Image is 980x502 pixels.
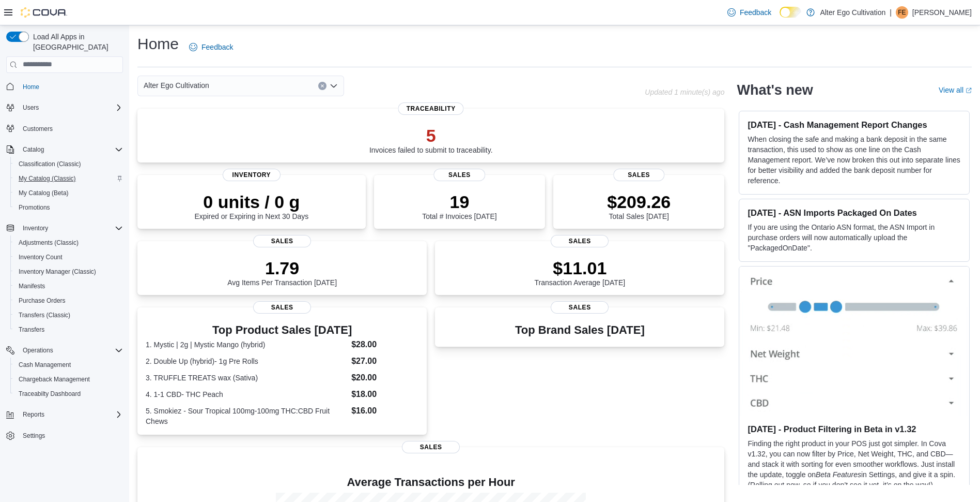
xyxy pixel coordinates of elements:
[253,301,311,314] span: Sales
[6,75,123,470] nav: Complex example
[551,301,609,314] span: Sales
[780,7,801,18] input: Dark Mode
[2,428,127,443] button: Settings
[23,410,44,419] span: Reports
[137,34,179,54] h1: Home
[19,408,49,421] button: Reports
[19,326,44,334] span: Transfers
[10,186,127,200] button: My Catalog (Beta)
[748,438,961,490] p: Finding the right product in your POS just got simpler. In Cova v1.32, you can now filter by Pric...
[19,189,69,197] span: My Catalog (Beta)
[10,358,127,372] button: Cash Management
[607,191,671,220] div: Total Sales [DATE]
[330,82,338,90] button: Open list of options
[146,373,347,383] dt: 3. TRUFFLE TREATS wax (Sativa)
[14,388,85,400] a: Traceabilty Dashboard
[912,6,972,19] p: [PERSON_NAME]
[434,169,485,181] span: Sales
[19,101,43,114] button: Users
[820,6,885,19] p: Alter Ego Cultivation
[19,429,123,442] span: Settings
[19,143,48,156] button: Catalog
[146,406,347,426] dt: 5. Smokiez - Sour Tropical 100mg-100mg THC:CBD Fruit Chews
[645,88,724,96] p: Updated 1 minute(s) ago
[23,432,45,440] span: Settings
[19,297,66,305] span: Purchase Orders
[23,224,48,232] span: Inventory
[29,32,123,52] span: Load All Apps in [GEOGRAPHIC_DATA]
[146,389,347,400] dt: 4. 1-1 CBD- THC Peach
[14,187,73,199] a: My Catalog (Beta)
[19,203,50,212] span: Promotions
[19,344,123,357] span: Operations
[19,375,90,383] span: Chargeback Management
[23,145,44,154] span: Catalog
[10,293,127,308] button: Purchase Orders
[14,265,123,278] span: Inventory Manager (Classic)
[14,388,123,400] span: Traceabilty Dashboard
[14,323,49,336] a: Transfers
[10,235,127,250] button: Adjustments (Classic)
[898,6,906,19] span: FE
[939,86,972,94] a: View allExternal link
[515,324,645,336] h3: Top Brand Sales [DATE]
[318,82,326,90] button: Clear input
[535,258,626,278] p: $11.01
[2,79,127,94] button: Home
[19,81,43,93] a: Home
[369,125,493,146] p: 5
[14,359,75,371] a: Cash Management
[14,201,123,214] span: Promotions
[19,408,123,421] span: Reports
[14,187,123,199] span: My Catalog (Beta)
[748,120,961,130] h3: [DATE] - Cash Management Report Changes
[14,280,49,292] a: Manifests
[2,407,127,422] button: Reports
[402,441,460,453] span: Sales
[227,258,337,287] div: Avg Items Per Transaction [DATE]
[23,104,39,112] span: Users
[10,387,127,401] button: Traceabilty Dashboard
[2,121,127,136] button: Customers
[19,122,123,135] span: Customers
[14,373,94,386] a: Chargeback Management
[10,308,127,322] button: Transfers (Classic)
[351,372,418,384] dd: $20.00
[2,142,127,157] button: Catalog
[551,235,609,247] span: Sales
[201,42,233,52] span: Feedback
[613,169,664,181] span: Sales
[19,222,52,234] button: Inventory
[19,390,81,398] span: Traceabilty Dashboard
[14,172,80,185] a: My Catalog (Classic)
[14,237,123,249] span: Adjustments (Classic)
[369,125,493,154] div: Invoices failed to submit to traceability.
[737,82,813,98] h2: What's new
[14,294,123,307] span: Purchase Orders
[351,338,418,351] dd: $28.00
[146,339,347,350] dt: 1. Mystic | 2g | Mystic Mango (hybrid)
[14,172,123,185] span: My Catalog (Classic)
[14,373,123,386] span: Chargeback Management
[253,235,311,247] span: Sales
[2,100,127,115] button: Users
[351,388,418,401] dd: $18.00
[14,280,123,292] span: Manifests
[146,324,418,336] h3: Top Product Sales [DATE]
[723,2,775,23] a: Feedback
[966,87,972,94] svg: External link
[19,253,63,261] span: Inventory Count
[227,258,337,278] p: 1.79
[19,174,76,183] span: My Catalog (Classic)
[398,102,464,115] span: Traceability
[194,191,308,220] div: Expired or Expiring in Next 30 Days
[351,355,418,367] dd: $27.00
[19,239,79,247] span: Adjustments (Classic)
[2,221,127,235] button: Inventory
[10,372,127,387] button: Chargeback Management
[10,322,127,337] button: Transfers
[14,323,123,336] span: Transfers
[19,80,123,93] span: Home
[19,311,70,319] span: Transfers (Classic)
